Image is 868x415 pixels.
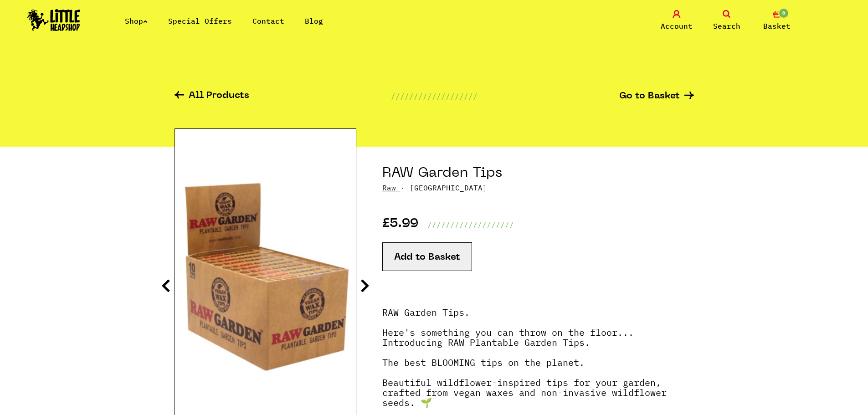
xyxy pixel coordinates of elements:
a: Blog [305,16,323,26]
span: 0 [778,8,789,19]
a: Go to Basket [619,92,694,101]
a: Raw [382,183,396,192]
p: /////////////////// [391,91,478,102]
button: Add to Basket [382,242,472,271]
a: Search [704,10,750,31]
h1: RAW Garden Tips [382,165,694,182]
span: Account [661,20,693,31]
a: Special Offers [168,16,232,26]
p: · [GEOGRAPHIC_DATA] [382,182,694,193]
a: All Products [175,91,249,102]
a: 0 Basket [754,10,800,31]
span: Search [713,20,740,31]
p: /////////////////// [427,219,514,230]
span: Basket [763,20,791,31]
p: £5.99 [382,219,418,230]
img: RAW Garden Tips image 1 [175,165,356,391]
img: Little Head Shop Logo [27,9,80,31]
a: Contact [252,16,284,26]
a: Shop [125,16,148,26]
